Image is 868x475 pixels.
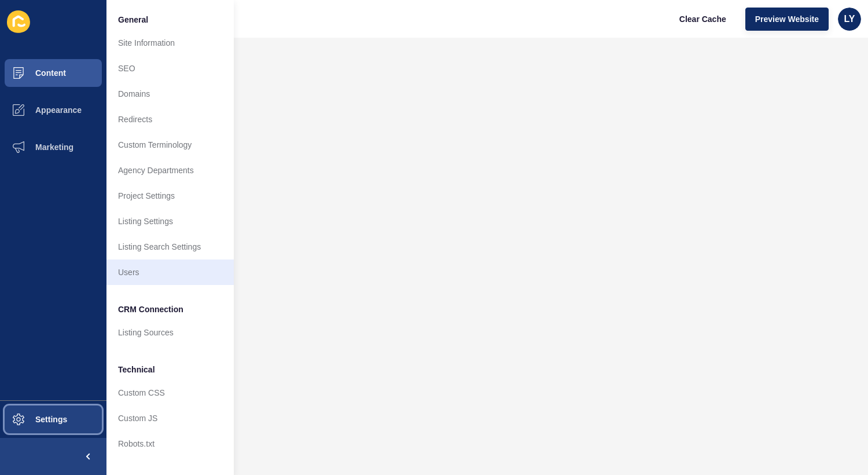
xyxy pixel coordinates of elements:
[844,13,855,25] span: LY
[106,107,234,132] a: Redirects
[106,183,234,209] a: Project Settings
[106,81,234,107] a: Domains
[106,234,234,260] a: Listing Search Settings
[106,405,234,431] a: Custom JS
[106,209,234,234] a: Listing Settings
[670,8,736,31] button: Clear Cache
[106,56,234,81] a: SEO
[106,431,234,456] a: Robots.txt
[745,8,829,31] button: Preview Website
[118,364,155,375] span: Technical
[106,132,234,158] a: Custom Terminology
[118,304,183,315] span: CRM Connection
[106,320,234,345] a: Listing Sources
[106,260,234,285] a: Users
[679,13,726,25] span: Clear Cache
[755,13,819,25] span: Preview Website
[106,30,234,56] a: Site Information
[118,14,148,25] span: General
[106,158,234,183] a: Agency Departments
[106,380,234,405] a: Custom CSS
